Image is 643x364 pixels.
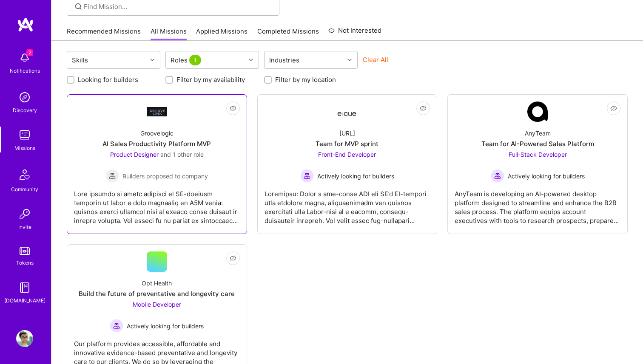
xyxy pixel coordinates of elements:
div: Discovery [13,106,37,115]
span: Full-Stack Developer [509,151,567,158]
div: Invite [18,223,31,231]
img: Community [14,164,35,185]
img: teamwork [16,127,33,144]
img: Builders proposed to company [105,169,119,183]
div: Community [11,185,38,194]
input: Find Mission... [84,2,273,11]
a: Completed Missions [257,27,319,41]
span: Actively looking for builders [127,322,204,330]
div: Lore ipsumdo si ametc adipisci el SE-doeiusm temporin ut labor e dolo magnaaliq en A5M venia: qui... [74,183,240,225]
span: Actively looking for builders [508,172,585,181]
img: User Avatar [16,330,33,347]
span: Front-End Developer [318,151,376,158]
a: Applied Missions [196,27,248,41]
span: Actively looking for builders [317,172,394,181]
i: icon Chevron [249,58,253,62]
span: Mobile Developer [133,301,181,308]
img: Actively looking for builders [300,169,314,183]
span: 1 [189,55,201,65]
a: Not Interested [328,25,381,41]
img: bell [16,49,33,66]
div: Team for AI-Powered Sales Platform [481,139,594,148]
i: icon EyeClosed [230,255,236,262]
i: icon EyeClosed [610,105,617,112]
div: Industries [267,54,302,66]
img: guide book [16,279,33,296]
div: AnyTeam is developing an AI-powered desktop platform designed to streamline and enhance the B2B s... [455,183,620,225]
div: AnyTeam [525,129,551,138]
div: Roles [168,54,205,66]
div: [DOMAIN_NAME] [4,296,46,305]
img: Company Logo [527,102,548,122]
span: 2 [26,49,33,56]
div: [URL] [339,129,355,138]
div: Opt Health [142,279,172,288]
div: Tokens [16,258,34,267]
div: Missions [14,144,35,152]
a: All Missions [151,27,187,41]
img: Company Logo [337,104,357,119]
img: discovery [16,89,33,106]
label: Filter by my availability [176,75,245,84]
i: icon SearchGrey [74,2,83,11]
i: icon EyeClosed [420,105,427,112]
i: icon EyeClosed [230,105,236,112]
img: Company Logo [147,107,167,116]
i: icon Chevron [150,58,154,62]
span: and 1 other role [160,151,204,158]
div: Team for MVP sprint [316,139,378,148]
img: tokens [20,247,30,255]
div: Notifications [10,66,40,75]
label: Filter by my location [275,75,336,84]
div: Groovelogic [140,129,174,138]
img: Actively looking for builders [491,169,504,183]
i: icon Chevron [347,58,352,62]
div: Skills [70,54,90,66]
button: Clear All [363,55,388,64]
a: Recommended Missions [67,27,141,41]
span: Product Designer [110,151,159,158]
div: Loremipsu: Dolor s ame-conse ADI eli SE’d EI-tempori utla etdolore magna, aliquaenimadm ven quisn... [265,183,430,225]
div: Build the future of preventative and longevity care [79,289,235,298]
img: Invite [16,206,33,223]
div: AI Sales Productivity Platform MVP [102,139,211,148]
label: Looking for builders [78,75,138,84]
img: logo [17,17,34,32]
img: Actively looking for builders [110,319,123,333]
span: Builders proposed to company [122,172,208,181]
